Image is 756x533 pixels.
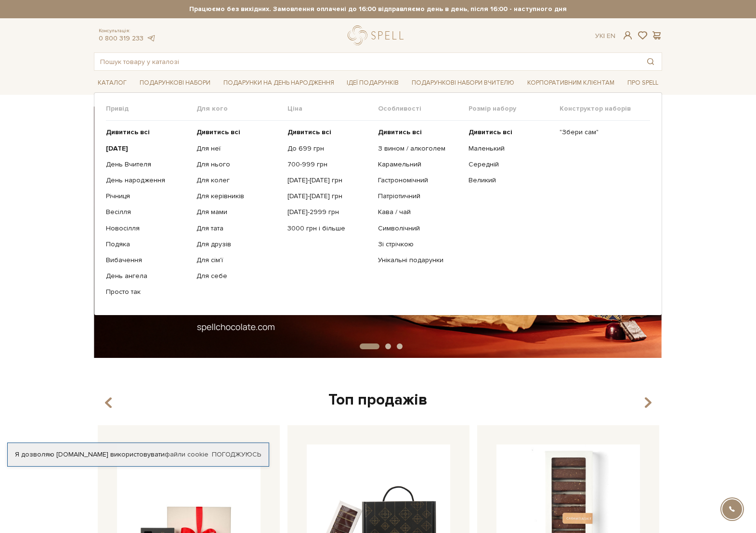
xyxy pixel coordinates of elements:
[212,450,261,459] a: Погоджуюсь
[196,128,240,136] b: Дивитись всі
[378,176,461,185] a: Гастрономічний
[603,32,605,40] span: |
[106,144,189,153] a: [DATE]
[385,343,391,349] button: Carousel Page 2
[469,128,552,137] a: Дивитись всі
[360,343,379,349] button: Carousel Page 1 (Current Slide)
[106,144,128,152] b: [DATE]
[94,390,662,410] div: Топ продажів
[106,240,189,249] a: Подяка
[378,128,422,136] b: Дивитись всі
[397,343,403,349] button: Carousel Page 3
[196,192,280,201] a: Для керівників
[378,192,461,201] a: Патріотичний
[196,128,280,137] a: Дивитись всі
[378,224,461,233] a: Символічний
[287,176,371,185] a: [DATE]-[DATE] грн
[378,240,461,249] a: Зі стрічкою
[287,128,331,136] b: Дивитись всі
[287,104,378,113] span: Ціна
[469,104,559,113] span: Розмір набору
[287,144,371,153] a: До 699 грн
[106,104,196,113] span: Привід
[469,176,552,185] a: Великий
[220,76,338,90] a: Подарунки на День народження
[165,450,209,458] a: файли cookie
[378,104,469,113] span: Особливості
[343,76,403,90] a: Ідеї подарунків
[378,144,461,153] a: З вином / алкоголем
[469,128,512,136] b: Дивитись всі
[196,144,280,153] a: Для неї
[196,272,280,280] a: Для себе
[196,176,280,185] a: Для колег
[8,450,269,459] div: Я дозволяю [DOMAIN_NAME] використовувати
[287,224,371,233] a: 3000 грн і більше
[196,160,280,169] a: Для нього
[94,5,662,13] strong: Працюємо без вихідних. Замовлення оплачені до 16:00 відправляємо день в день, після 16:00 - насту...
[106,192,189,201] a: Річниця
[469,160,552,169] a: Середній
[378,208,461,216] a: Кава / чай
[624,76,662,90] a: Про Spell
[287,192,371,201] a: [DATE]-[DATE] грн
[146,34,156,42] a: telegram
[287,160,371,169] a: 700-999 грн
[196,104,287,113] span: Для кого
[348,25,408,45] a: logo
[196,224,280,233] a: Для тата
[378,160,461,169] a: Карамельний
[94,53,639,70] input: Пошук товару у каталозі
[196,208,280,216] a: Для мами
[408,75,518,91] a: Подарункові набори Вчителю
[287,208,371,216] a: [DATE]-2999 грн
[378,256,461,265] a: Унікальні подарунки
[94,76,130,90] a: Каталог
[560,128,643,137] a: "Збери сам"
[106,160,189,169] a: День Вчителя
[106,208,189,216] a: Весілля
[607,32,615,40] a: En
[196,240,280,249] a: Для друзів
[106,272,189,280] a: День ангела
[99,28,156,34] span: Консультація:
[639,53,662,70] button: Пошук товару у каталозі
[595,32,615,40] div: Ук
[94,343,662,351] div: Carousel Pagination
[99,34,143,42] a: 0 800 319 233
[196,256,280,265] a: Для сім'ї
[560,104,650,113] span: Конструктор наборів
[287,128,371,137] a: Дивитись всі
[469,144,552,153] a: Маленький
[378,128,461,137] a: Дивитись всі
[106,128,189,137] a: Дивитись всі
[523,76,618,90] a: Корпоративним клієнтам
[136,76,214,90] a: Подарункові набори
[106,176,189,185] a: День народження
[106,128,150,136] b: Дивитись всі
[106,288,189,296] a: Просто так
[94,92,662,316] div: Каталог
[106,256,189,265] a: Вибачення
[106,224,189,233] a: Новосілля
